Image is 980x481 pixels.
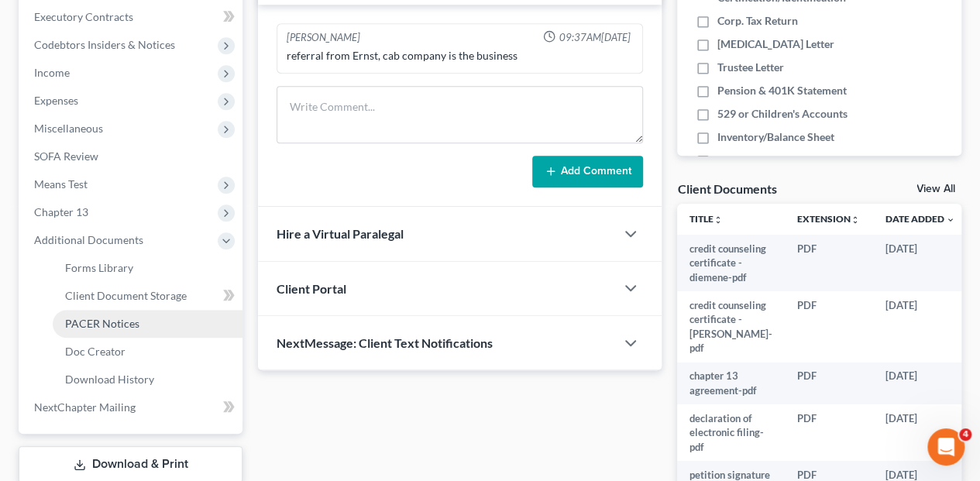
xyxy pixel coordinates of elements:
td: chapter 13 agreement-pdf [677,362,785,405]
a: View All [916,184,955,194]
span: NextChapter Mailing [34,400,136,414]
td: credit counseling certificate - [PERSON_NAME]-pdf [677,291,785,362]
span: Chapter 13 [34,205,88,218]
span: Court Appearances [717,153,810,168]
i: unfold_more [714,215,723,225]
iframe: Intercom live chat [927,428,965,466]
td: PDF [785,235,872,291]
td: [DATE] [872,404,967,461]
span: Executory Contracts [34,10,133,23]
span: Corp. Tax Return [717,13,798,29]
div: [PERSON_NAME] [287,30,360,45]
span: Download History [65,373,154,386]
span: Hire a Virtual Paralegal [277,226,404,241]
span: Expenses [34,94,78,107]
td: PDF [785,404,872,461]
td: PDF [785,291,872,362]
span: Means Test [34,177,88,191]
span: PACER Notices [65,317,139,330]
a: Forms Library [53,254,242,282]
button: Add Comment [532,156,643,188]
span: 09:37AM[DATE] [559,30,630,45]
span: NextMessage: Client Text Notifications [277,335,493,350]
a: Client Document Storage [53,282,242,310]
a: PACER Notices [53,310,242,338]
i: expand_more [945,215,954,225]
i: unfold_more [851,215,860,225]
span: 4 [959,428,971,441]
a: Download History [53,366,242,393]
a: Extensionunfold_more [797,213,860,225]
a: SOFA Review [22,143,242,170]
a: Titleunfold_more [689,213,723,225]
a: Doc Creator [53,338,242,366]
a: Executory Contracts [22,3,242,31]
span: Income [34,66,70,79]
td: [DATE] [872,235,967,291]
span: Trustee Letter [717,60,784,75]
span: Codebtors Insiders & Notices [34,38,175,51]
td: [DATE] [872,291,967,362]
span: [MEDICAL_DATA] Letter [717,36,834,52]
span: SOFA Review [34,149,98,163]
span: Doc Creator [65,345,126,358]
div: referral from Ernst, cab company is the business [287,48,633,64]
td: credit counseling certificate - diemene-pdf [677,235,785,291]
span: Client Portal [277,281,346,296]
span: Forms Library [65,261,133,274]
td: declaration of electronic filing-pdf [677,404,785,461]
td: [DATE] [872,362,967,405]
td: PDF [785,362,872,405]
span: Inventory/Balance Sheet [717,129,834,145]
span: Additional Documents [34,233,143,246]
a: NextChapter Mailing [22,393,242,421]
div: Client Documents [677,180,776,197]
span: Client Document Storage [65,289,187,302]
span: Miscellaneous [34,122,103,135]
span: Pension & 401K Statement [717,83,847,98]
span: 529 or Children's Accounts [717,106,848,122]
a: Date Added expand_more [885,213,954,225]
